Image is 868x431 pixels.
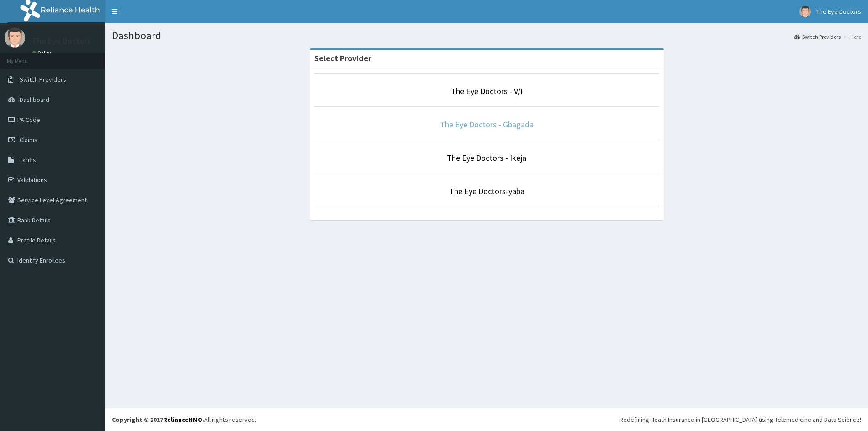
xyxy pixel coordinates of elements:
[799,6,811,17] img: User Image
[449,186,524,196] a: The Eye Doctors-yaba
[20,75,66,84] span: Switch Providers
[619,415,861,424] div: Redefining Heath Insurance in [GEOGRAPHIC_DATA] using Telemedicine and Data Science!
[5,27,25,48] img: User Image
[32,50,54,56] a: Online
[440,119,534,130] a: The Eye Doctors - Gbagada
[20,95,49,104] span: Dashboard
[816,7,861,16] span: The Eye Doctors
[314,53,371,63] strong: Select Provider
[112,30,861,42] h1: Dashboard
[794,33,841,41] a: Switch Providers
[451,86,523,96] a: The Eye Doctors - V/I
[20,156,36,164] span: Tariffs
[447,152,526,163] a: The Eye Doctors - Ikeja
[163,415,202,424] a: RelianceHMO
[32,37,91,45] p: The Eye Doctors
[842,33,861,41] li: Here
[112,415,204,424] strong: Copyright © 2017 .
[20,136,37,144] span: Claims
[105,408,868,431] footer: All rights reserved.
